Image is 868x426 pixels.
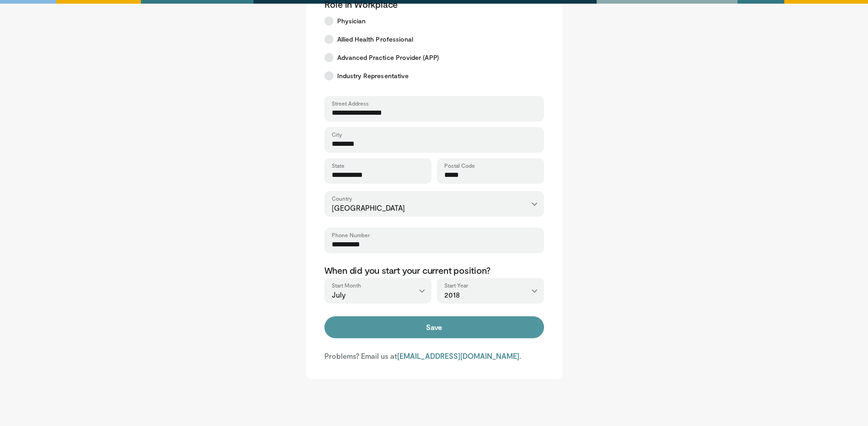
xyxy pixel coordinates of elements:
span: Physician [337,16,366,26]
label: Phone Number [332,231,370,239]
span: Advanced Practice Provider (APP) [337,53,439,62]
p: Problems? Email us at . [324,351,544,361]
a: [EMAIL_ADDRESS][DOMAIN_NAME] [397,351,519,360]
label: Street Address [332,100,369,107]
p: When did you start your current position? [324,264,544,276]
label: State [332,162,345,169]
button: Save [324,316,544,338]
label: Postal Code [444,162,475,169]
span: Industry Representative [337,71,409,80]
span: Allied Health Professional [337,35,414,44]
label: City [332,131,342,138]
